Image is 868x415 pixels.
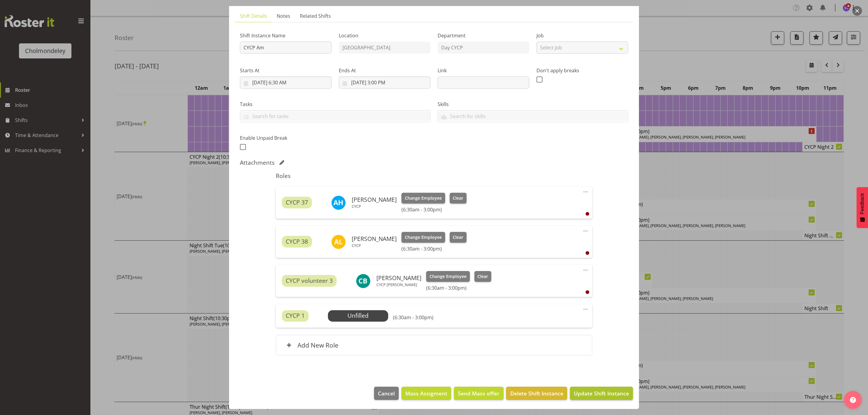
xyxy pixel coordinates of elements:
button: Change Employee [401,232,445,243]
img: help-xxl-2.png [850,397,856,403]
button: Feedback - Show survey [857,187,868,228]
h6: [PERSON_NAME] [352,236,397,242]
p: CYCP [352,204,397,209]
img: alexzarn-harmer11855.jpg [331,195,346,210]
button: Update Shift Instance [570,387,633,400]
span: Change Employee [405,195,442,201]
label: Link [438,67,529,74]
button: Clear [450,232,467,243]
label: Tasks [240,101,430,108]
button: Change Employee [401,193,445,204]
input: Click to select... [339,76,430,89]
h6: [PERSON_NAME] [376,275,421,281]
h5: Roles [276,172,592,179]
button: Mass Assigment [401,387,451,400]
span: CYCP volunteer 3 [286,276,333,285]
span: CYCP 38 [286,237,308,246]
div: User is clocked out [586,212,589,216]
span: Change Employee [405,234,442,241]
label: Enable Unpaid Break [240,134,332,142]
input: Shift Instance Name [240,42,332,54]
label: Ends At [339,67,430,74]
span: Unfilled [348,311,369,320]
span: Cancel [378,389,395,397]
span: Change Employee [429,273,467,280]
h6: (6:30am - 3:00pm) [401,207,467,213]
span: Update Shift Instance [574,389,629,397]
label: Skills [438,101,628,108]
h5: Attachments [240,159,275,166]
h6: Add New Role [297,341,338,349]
h6: (6:30am - 3:00pm) [401,246,467,252]
span: Shift Details [240,12,267,20]
span: Send Mass offer [458,389,499,397]
input: Search for skills [438,111,628,121]
span: Mass Assigment [405,389,447,397]
span: Clear [453,234,463,241]
p: CYCP [352,243,397,248]
div: User is clocked out [586,251,589,255]
span: CYCP 1 [286,311,305,320]
span: Feedback [860,193,865,214]
img: charlotte-bottcher11626.jpg [356,274,370,288]
label: Department [438,32,529,39]
button: Send Mass offer [454,387,503,400]
p: CYCP [PERSON_NAME] [376,282,421,287]
label: Location [339,32,430,39]
h6: (6:30am - 3:00pm) [426,285,491,291]
button: Change Employee [426,271,470,282]
h6: (6:30am - 3:00pm) [393,314,433,320]
span: Clear [477,273,488,280]
img: alexandra-landolt11436.jpg [331,235,346,249]
span: Clear [453,195,463,201]
span: Notes [277,12,290,20]
h6: [PERSON_NAME] [352,196,397,203]
div: User is clocked out [586,290,589,294]
button: Clear [450,193,467,204]
button: Cancel [374,387,399,400]
label: Shift Instance Name [240,32,332,39]
label: Don't apply breaks [536,67,628,74]
label: Job [536,32,628,39]
input: Search for tasks [240,111,430,121]
input: Click to select... [240,76,332,89]
span: Related Shifts [300,12,331,20]
button: Clear [474,271,492,282]
span: Delete Shift Instance [510,389,563,397]
button: Delete Shift Instance [506,387,567,400]
span: CYCP 37 [286,198,308,207]
label: Starts At [240,67,332,74]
